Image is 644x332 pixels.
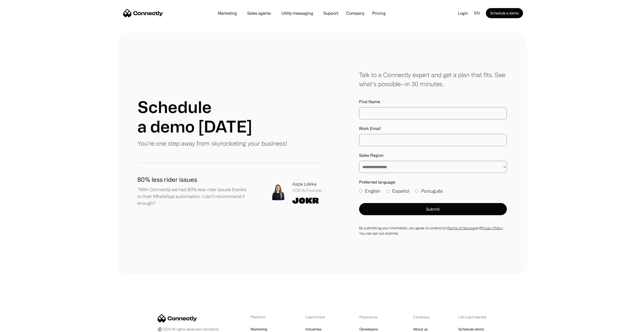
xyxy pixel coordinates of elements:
div: Talk to a Connectly expert and get a plan that fits. See what’s possible—in 30 minutes. [359,70,507,88]
button: Submit [359,203,507,215]
a: Sales agents [243,11,275,15]
a: Schedule a demo [486,8,523,18]
a: Utility messaging [277,11,317,15]
div: Company [413,314,431,320]
h1: Schedule a demo [DATE] [137,97,252,136]
label: Español [386,188,409,194]
label: English [359,188,380,194]
div: en [474,9,480,17]
a: Login [454,9,472,17]
label: Português [415,188,443,194]
div: Platform [251,314,278,320]
p: "With Connectly we had 80% less rider issues thanks to their WhatsApp automation. I can't recomme... [137,186,248,207]
div: Let’s get started [458,314,486,320]
label: Preferred language [359,179,507,185]
div: By submitting your infomation, you agree to conenctly’s and . You can opt out anytime. [359,225,507,236]
label: First Name [359,99,507,105]
div: Resources [359,314,386,320]
input: Português [415,189,419,193]
div: Company [346,10,364,17]
input: English [359,189,362,193]
a: Pricing [368,11,390,15]
ul: Language list [10,323,30,330]
h1: 80% less rider issues [137,175,248,184]
a: home [123,9,163,17]
a: Marketing [214,11,241,15]
label: Sales Region [359,152,507,158]
a: Privacy Policy [481,226,503,230]
div: COO & Founder [292,187,322,193]
a: Support [319,11,342,15]
p: You're one step away from skyrocketing your business! [137,139,287,148]
div: Learn more [305,314,332,320]
div: Company [345,10,366,17]
div: en [472,9,486,17]
label: Work Email [359,125,507,131]
input: Español [386,189,390,193]
div: Aspa Lekka [292,181,322,187]
a: Terms of Service [448,226,475,230]
aside: Language selected: English [5,323,30,330]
